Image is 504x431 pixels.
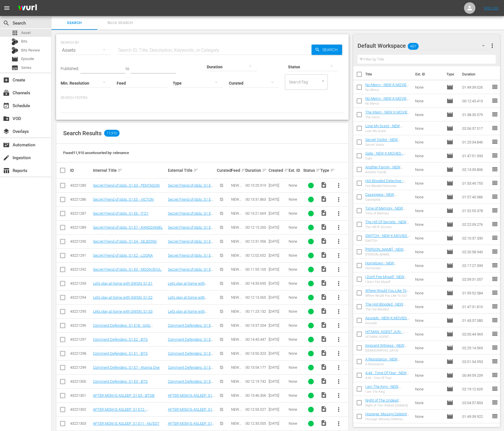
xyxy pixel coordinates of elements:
a: Comment Defenders: S1 E18 - Girls' Generation [168,323,215,332]
span: Channels [3,89,10,96]
a: Where Would You Like To Go? - NEW K.MOVIES - SSTV - 202506 [365,288,409,301]
button: more_vert [332,361,346,374]
span: Published: [61,66,79,71]
button: more_vert [332,375,346,388]
span: Episode [447,207,453,214]
span: more_vert [335,308,342,315]
a: AFTER MOM IS ASLEEP: S1 E5 - BTOB [168,393,215,402]
div: The Hot-Blooded [365,308,411,311]
a: Secret Friend of Idols: S1 E6 - ITZY [168,211,215,220]
span: more_vert [335,420,342,427]
div: 43221286 [70,197,91,201]
span: more_vert [335,196,342,203]
td: 02:10:37.330 [460,231,491,245]
a: AFTER MOM IS ASLEEP: S1 E11 - NU'EST [93,421,159,426]
td: 01:49:39.026 [460,80,491,94]
span: VOD [3,115,10,122]
a: SWITCH - NEW K.MOVIES - SSTV - 202507 [365,234,410,242]
a: AFTER MOM IS ASLEEP: S1 E11 - NU'EST [168,421,215,430]
td: 02:22:09.276 [460,218,491,231]
span: reorder [491,262,498,269]
span: Episode [447,221,453,228]
div: [DATE] [269,239,287,244]
th: Title [365,66,412,82]
span: Episode [447,152,453,159]
div: None [289,295,301,300]
div: [PERSON_NAME] [365,253,411,256]
button: Search [311,45,342,55]
a: AFTER MOM IS ASLEEP: S1 E12 - MOMOLAND [168,407,215,416]
span: Bits Review [21,47,40,53]
div: 00:11:23.132 [245,309,267,314]
button: more_vert [332,249,346,262]
div: No Mercy [365,102,411,105]
div: 00:13:21.669 [245,211,267,215]
span: Asset [11,29,18,36]
span: 11,910 [104,130,120,137]
button: more_vert [332,305,346,318]
span: reorder [491,207,498,214]
a: Comment Defenders: S1 E1 - BTS [168,351,215,360]
span: Episode [447,248,453,255]
span: reorder [491,97,498,104]
div: [DATE] [269,253,287,258]
div: None [289,239,301,244]
td: 01:47:31.810 [460,300,491,314]
span: Episode [447,276,453,283]
button: Open [320,78,326,84]
div: 43221291 [70,253,91,258]
span: more_vert [335,294,342,301]
div: 00:11:55.105 [245,267,267,272]
span: NEW [DOMAIN_NAME]_Samsung TV Plus_Sep_2020_F01 [231,197,243,236]
span: Schedule [3,102,10,109]
div: [DATE] [269,295,287,300]
td: None [413,108,444,121]
a: Let's play at home with GWSN: S1 E1 [93,281,152,286]
a: Hometown - NEW K.MOVIES - SSTV- 202506 [365,261,408,270]
a: Time of Memory - NEW K.MOVIES - SSTV - 202507 [365,206,408,215]
a: Secret Friend of Idols: S1 E5 - VICTON [93,197,154,201]
th: Duration [459,66,493,82]
a: Night of The Undead (Dubbed) - NEW K.MOVIES - SSTV - 202504 [365,398,410,411]
span: NEW [DOMAIN_NAME]_Samsung TV Plus_Sep_2020_F01 [231,281,243,320]
a: Cassiopeia - NEW K.MOVIES - SSTV - 202508 [365,192,408,201]
a: Comment Defenders: S1 E7 - Wanna One [93,365,160,370]
span: Episode [447,262,453,269]
a: Comment Defenders: S1 E1 - BTS [93,351,148,356]
span: menu [3,5,10,11]
span: more_vert [335,406,342,413]
span: reorder [491,248,498,255]
a: Secret Friend of Idols: S1 E5 - VICTON [168,197,215,206]
div: [DATE] [269,211,287,215]
div: 43221295 [70,309,91,314]
span: NEW [DOMAIN_NAME]_Samsung TV Plus_Sep_2020_F01 [231,239,243,278]
span: Search [320,45,342,55]
a: Innocent Witness - NEW K.MOVIES - SSTV - 202505 [365,343,408,352]
a: Let's play at home with GWSN: S1 E1 [168,281,207,290]
span: reorder [491,125,498,131]
div: Another Family [365,170,411,174]
div: None [289,267,301,272]
span: Video [320,209,327,216]
td: 01:52:55.378 [460,204,491,218]
span: Asset [21,30,31,36]
span: Episode [21,56,34,62]
span: sort [262,168,267,173]
span: more_vert [335,210,342,217]
span: to [126,66,129,71]
span: Series [11,64,18,71]
td: 01:53:49.755 [460,176,491,190]
a: Secret Friend of Idols: S1 E7 - KANGDANIEL [93,225,163,230]
div: The Hill Of Secrets [365,225,411,229]
span: Found 11,910 assets sorted by: relevance [63,151,129,155]
a: I am The King - NEW K.MOVIES - SSTV - 202504 [365,384,408,393]
span: more_vert [335,252,342,259]
div: Love My Scent [365,129,411,133]
span: Episode [447,180,453,187]
a: Secret Friend of Idols: S1 E4 - SEJEONG [93,239,157,244]
td: None [413,204,444,218]
td: None [413,163,444,176]
a: Secret Friend of Idols: S1 E3 - PENTAGON [93,183,160,187]
span: more_vert [335,392,342,399]
span: more_vert [335,322,342,329]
